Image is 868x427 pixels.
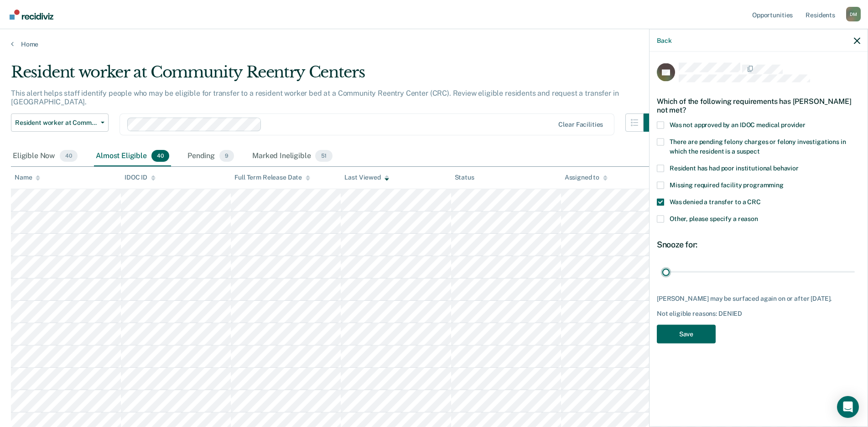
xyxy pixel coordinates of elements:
[670,215,758,222] span: Other, please specify a reason
[670,138,846,154] span: There are pending felony charges or felony investigations in which the resident is a suspect
[565,174,608,181] div: Assigned to
[837,396,859,418] div: Open Intercom Messenger
[11,89,619,106] p: This alert helps staff identify people who may be eligible for transfer to a resident worker bed ...
[657,324,716,343] button: Save
[670,198,761,205] span: Was denied a transfer to a CRC
[234,174,310,181] div: Full Term Release Date
[657,294,860,302] div: [PERSON_NAME] may be surfaced again on or after [DATE].
[670,164,799,171] span: Resident has had poor institutional behavior
[186,146,236,166] div: Pending
[315,150,332,162] span: 51
[10,10,53,20] img: Recidiviz
[455,174,474,181] div: Status
[60,150,78,162] span: 40
[670,121,806,128] span: Was not approved by an IDOC medical provider
[846,7,861,21] button: Profile dropdown button
[657,239,860,249] div: Snooze for:
[250,146,334,166] div: Marked Ineligible
[15,174,40,181] div: Name
[11,40,857,48] a: Home
[11,63,662,89] div: Resident worker at Community Reentry Centers
[94,146,171,166] div: Almost Eligible
[219,150,234,162] span: 9
[125,174,156,181] div: IDOC ID
[846,7,861,21] div: D M
[15,119,97,127] span: Resident worker at Community Reentry Centers
[151,150,169,162] span: 40
[657,36,671,44] button: Back
[11,146,79,166] div: Eligible Now
[657,89,860,121] div: Which of the following requirements has [PERSON_NAME] not met?
[344,174,389,181] div: Last Viewed
[657,310,860,318] div: Not eligible reasons: DENIED
[670,181,784,188] span: Missing required facility programming
[558,121,603,129] div: Clear facilities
